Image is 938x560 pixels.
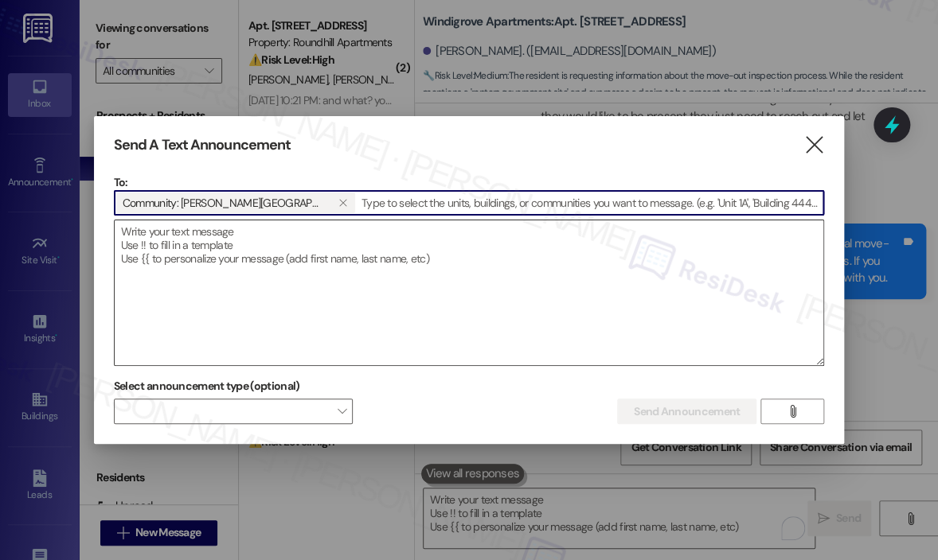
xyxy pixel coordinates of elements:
[114,136,291,154] h3: Send A Text Announcement
[803,137,825,154] i: 
[114,174,824,190] p: To:
[634,403,740,420] span: Send Announcement
[357,191,823,215] input: Type to select the units, buildings, or communities you want to message. (e.g. 'Unit 1A', 'Buildi...
[787,405,799,418] i: 
[338,196,347,209] i: 
[114,374,300,399] label: Select announcement type (optional)
[123,192,325,213] span: Community: Preston Lake Apartments
[331,192,355,213] button: Community: Preston Lake Apartments
[617,399,756,424] button: Send Announcement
